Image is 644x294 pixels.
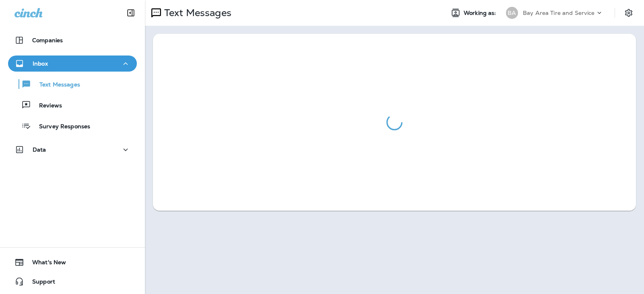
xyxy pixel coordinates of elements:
[621,6,636,20] button: Settings
[31,123,90,131] p: Survey Responses
[32,37,63,43] p: Companies
[33,60,48,67] p: Inbox
[8,142,137,158] button: Data
[506,7,518,19] div: BA
[31,81,80,89] p: Text Messages
[523,10,595,16] p: Bay Area Tire and Service
[8,97,137,113] button: Reviews
[8,56,137,72] button: Inbox
[31,102,62,110] p: Reviews
[161,7,231,19] p: Text Messages
[33,146,46,153] p: Data
[120,5,142,21] button: Collapse Sidebar
[24,278,55,288] span: Support
[24,259,66,269] span: What's New
[8,254,137,270] button: What's New
[8,32,137,48] button: Companies
[8,117,137,134] button: Survey Responses
[464,10,498,16] span: Working as:
[8,76,137,93] button: Text Messages
[8,273,137,290] button: Support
